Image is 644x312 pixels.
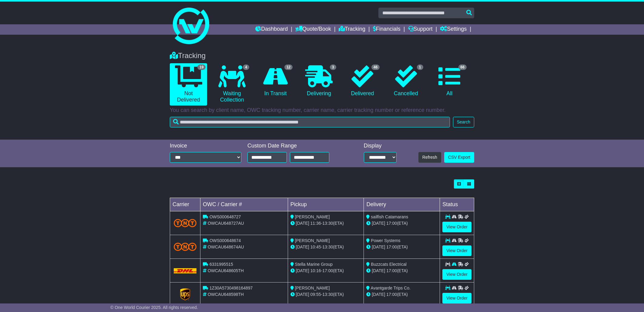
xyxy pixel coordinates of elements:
span: Power Systems [371,238,400,243]
a: Financials [373,24,401,35]
a: 66 All [431,63,468,99]
span: [DATE] [372,268,385,273]
span: [DATE] [372,221,385,226]
span: 17:00 [386,268,397,273]
span: 13:30 [322,221,333,226]
span: 17:00 [386,221,397,226]
div: - (ETA) [290,268,361,274]
div: (ETA) [366,244,437,250]
a: Settings [440,24,467,35]
span: [DATE] [296,292,309,297]
a: View Order [442,269,471,280]
span: [DATE] [372,244,385,249]
span: [DATE] [296,268,309,273]
span: © One World Courier 2025. All rights reserved. [110,305,198,310]
img: TNT_Domestic.png [174,243,196,251]
span: [DATE] [296,244,309,249]
a: 4 Waiting Collection [213,63,250,106]
div: Custom Date Range [247,143,345,149]
a: Dashboard [255,24,288,35]
div: - (ETA) [290,291,361,298]
span: 10:16 [310,268,321,273]
span: 1 [417,64,423,70]
span: [DATE] [296,221,309,226]
a: View Order [442,293,471,303]
span: 09:55 [310,292,321,297]
a: 12 In Transit [257,63,294,99]
span: 46 [371,64,380,70]
div: Invoice [170,143,241,149]
span: [PERSON_NAME] [295,214,330,219]
span: OWCAU648674AU [208,244,244,249]
span: 12 [284,64,293,70]
a: View Order [442,245,471,256]
span: 13:30 [322,244,333,249]
div: Display [364,143,397,149]
span: 17:00 [386,292,397,297]
a: CSV Export [444,152,474,163]
span: 4 [243,64,249,70]
a: 3 Delivering [300,63,337,99]
span: 17:00 [322,268,333,273]
span: 1Z30A5730498164897 [210,286,253,290]
div: - (ETA) [290,220,361,227]
span: 6331995515 [210,262,233,267]
td: Carrier [170,198,200,211]
span: OWCAU648605TH [208,268,244,273]
span: 3 [330,64,336,70]
span: 13:30 [322,292,333,297]
a: 1 Cancelled [387,63,424,99]
span: [DATE] [372,292,385,297]
a: Support [408,24,433,35]
span: 10:45 [310,244,321,249]
span: 66 [458,64,467,70]
span: Avantgarde Trips Co. [371,286,411,290]
td: OWC / Carrier # [200,198,288,211]
a: 19 Not Delivered [170,63,207,106]
div: - (ETA) [290,244,361,250]
button: Search [453,117,474,127]
div: Tracking [167,51,477,60]
a: Quote/Book [295,24,331,35]
span: Buzzcats Electrical [371,262,406,267]
span: OWS000648727 [210,214,241,219]
span: [PERSON_NAME] [295,238,330,243]
span: 19 [197,64,206,70]
button: Refresh [418,152,441,163]
span: Stella Marine Group [295,262,333,267]
div: (ETA) [366,220,437,227]
div: (ETA) [366,268,437,274]
a: 46 Delivered [344,63,381,99]
td: Pickup [288,198,364,211]
span: [PERSON_NAME] [295,286,330,290]
span: OWCAU648598TH [208,292,244,297]
span: OWS000648674 [210,238,241,243]
p: You can search by client name, OWC tracking number, carrier name, carrier tracking number or refe... [170,107,474,114]
a: Tracking [339,24,365,35]
div: (ETA) [366,291,437,298]
td: Status [440,198,474,211]
img: GetCarrierServiceLogo [180,288,190,300]
td: Delivery [364,198,440,211]
span: 17:00 [386,244,397,249]
span: sailfish Catamarans [371,214,408,219]
img: DHL.png [174,268,196,273]
img: TNT_Domestic.png [174,219,196,227]
span: 11:36 [310,221,321,226]
a: View Order [442,222,471,232]
span: OWCAU648727AU [208,221,244,226]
